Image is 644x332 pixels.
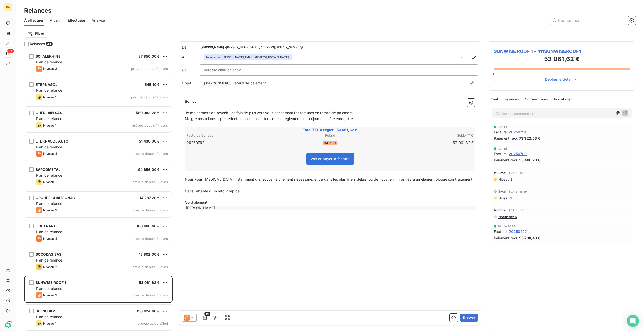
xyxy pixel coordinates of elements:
[136,111,160,115] span: 580 083,28 €
[138,54,160,58] span: 37 850,00 €
[50,18,62,23] span: À venir
[185,177,473,181] span: Nous vous [MEDICAL_DATA] instamment d’effectuer le virement nécessaire, et ce dans les plus brefs...
[43,321,56,325] span: Niveau 1
[36,224,59,228] span: LIDL FRANCE
[550,16,626,25] input: Rechercher
[205,81,230,86] span: BARCONNIERE
[282,133,378,138] th: Retard
[132,152,168,156] span: prévue depuis 9 jours
[519,157,541,163] span: 35 468,78 €
[498,215,517,219] span: Notification
[204,81,205,85] span: [
[36,82,57,87] span: ETERNASOL
[544,76,580,82] button: Déplier le détail
[185,99,198,103] span: Bonjour
[138,321,168,325] span: prévue aujourd’hui
[132,236,168,241] span: prévue depuis 8 jours
[36,116,62,121] span: Plan de relance
[504,97,519,101] span: Relances
[132,208,168,212] span: prévue depuis 8 jours
[494,48,630,55] span: SUNWISE ROOF 1 - 411SUNWISEROOF1
[519,136,541,141] span: 73 322,53 €
[323,141,338,145] span: 34 jours
[139,139,160,143] span: 51 430,00 €
[30,41,45,46] span: Relances
[509,151,527,156] span: 20250790
[36,196,75,200] span: GROUPE CHALVIGNAC
[36,145,62,149] span: Plan de relance
[145,82,160,87] span: 545,10 €
[185,111,354,115] span: Je me permets de revenir une fois de plus vers vous concernant les factures en retard de paiement.
[225,46,298,49] span: - [PERSON_NAME][EMAIL_ADDRESS][DOMAIN_NAME]
[36,230,62,234] span: Plan de relance
[545,77,573,82] span: Déplier le détail
[494,235,518,241] span: Paiement reçu
[132,293,168,297] span: prévue depuis 4 jours
[185,189,242,193] span: Dans l’attente d'un retour rapide ,
[182,55,200,60] label: À :
[509,229,527,234] span: 20250497
[201,46,224,49] span: [PERSON_NAME]
[46,42,52,46] span: 34
[132,123,168,127] span: prévue depuis 11 jours
[7,49,14,53] span: 34
[4,3,12,11] div: BA
[497,147,507,150] span: [DATE]
[525,97,548,101] span: Commentaires
[36,54,61,58] span: SCI ALEKHINE
[4,321,12,329] img: Logo LeanPay
[509,190,527,193] span: [DATE] 15:39
[494,151,508,156] span: Facture :
[131,67,168,71] span: prévue depuis 13 jours
[24,50,173,332] div: grid
[378,133,474,138] th: Solde TTC
[36,201,62,206] span: Plan de relance
[43,293,57,297] span: Niveau 3
[43,123,56,127] span: Niveau 1
[43,67,57,71] span: Niveau 3
[137,309,160,313] span: 136 424,40 €
[494,157,518,163] span: Paiement reçu
[132,180,168,184] span: prévue depuis 8 jours
[498,177,512,181] span: Niveau 2
[36,139,68,143] span: ETERNASOL AUTO
[24,30,47,38] button: Filtrer
[186,140,204,145] span: 20250792
[460,314,478,322] button: Envoyer
[494,55,630,65] h3: 53 061,62 €
[182,45,200,50] span: De :
[230,81,266,85] span: ] Retard de paiement
[311,157,350,161] span: Voir et payer la facture
[204,66,258,74] input: Adresse email en copie ...
[36,60,62,64] span: Plan de relance
[132,265,168,269] span: prévue depuis 6 jours
[554,97,574,101] span: Portail client
[494,129,508,135] span: Facture :
[497,125,507,128] span: [DATE]
[498,189,508,194] span: Email
[92,18,105,23] span: Analyse
[131,95,168,99] span: prévue depuis 12 jours
[491,97,498,101] span: Tout
[43,95,56,99] span: Niveau 1
[36,111,62,115] span: GUERLAIN SAS
[36,280,66,285] span: SUNWISE ROOF 1
[509,171,527,174] span: [DATE] 14:13
[509,209,528,212] span: [DATE] 08:50
[186,127,474,132] span: Total TTC à régler : 53 061,62 €
[139,252,160,256] span: 18 802,00 €
[182,81,193,85] span: Objet :
[498,171,508,175] span: Email
[139,280,160,285] span: 53 061,62 €
[140,196,160,200] span: 14 287,20 €
[182,67,200,73] label: Cc :
[43,208,57,212] span: Niveau 3
[36,252,62,256] span: SOCODAG SAS
[498,196,512,200] span: Niveau 1
[43,180,56,184] span: Niveau 1
[493,72,495,76] span: 0
[627,315,639,327] div: Open Intercom Messenger
[497,225,515,228] span: 20 juin 2025
[43,152,57,156] span: Niveau 4
[205,55,220,59] em: Aucun nom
